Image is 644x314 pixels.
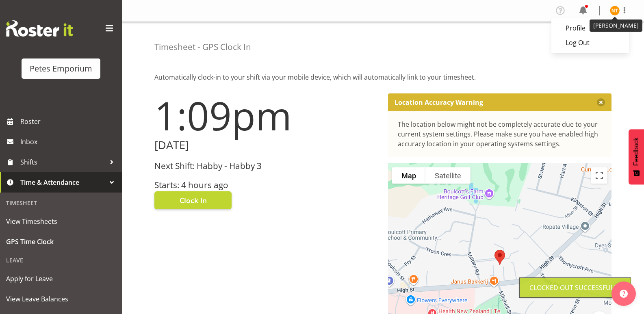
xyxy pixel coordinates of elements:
[2,289,120,309] a: View Leave Balances
[395,98,483,106] p: Location Accuracy Warning
[2,211,120,232] a: View Timesheets
[551,21,629,35] a: Profile
[2,269,120,289] a: Apply for Leave
[20,136,118,148] span: Inbox
[20,156,106,168] span: Shifts
[2,252,120,269] div: Leave
[597,98,605,106] button: Close message
[20,115,118,128] span: Roster
[154,42,251,52] h4: Timesheet - GPS Clock In
[425,167,471,184] button: Show satellite imagery
[529,283,621,292] div: Clocked out Successfully
[30,63,92,75] div: Petes Emporium
[551,35,629,50] a: Log Out
[2,195,120,211] div: Timesheet
[6,293,116,305] span: View Leave Balances
[154,72,611,82] p: Automatically clock-in to your shift via your mobile device, which will automatically link to you...
[180,195,207,206] span: Clock In
[6,20,73,37] img: Rosterit website logo
[398,119,602,149] div: The location below might not be completely accurate due to your current system settings. Please m...
[6,236,116,248] span: GPS Time Clock
[154,139,378,152] h2: [DATE]
[591,167,607,184] button: Toggle fullscreen view
[20,176,106,188] span: Time & Attendance
[633,137,640,166] span: Feedback
[6,273,116,285] span: Apply for Leave
[620,290,628,298] img: help-xxl-2.png
[629,129,644,184] button: Feedback - Show survey
[154,93,378,137] h1: 1:09pm
[154,191,232,209] button: Clock In
[392,167,425,184] button: Show street map
[6,215,116,227] span: View Timesheets
[610,6,620,15] img: nicole-thomson8388.jpg
[154,180,378,190] h3: Starts: 4 hours ago
[2,232,120,252] a: GPS Time Clock
[154,161,378,171] h3: Next Shift: Habby - Habby 3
